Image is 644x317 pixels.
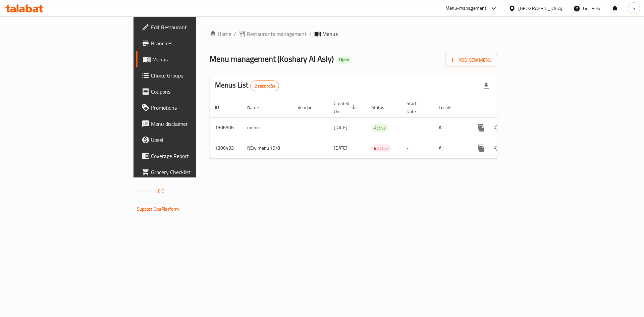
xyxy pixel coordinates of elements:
div: Export file [478,78,494,94]
span: Active [371,124,388,132]
a: Coupons [136,84,241,100]
span: Menus [322,30,338,38]
a: Promotions [136,100,241,116]
div: Open [336,56,352,64]
span: Branches [151,39,236,47]
button: Change Status [489,120,505,136]
span: Coverage Report [151,152,236,160]
span: 2 record(s) [251,83,279,89]
a: Menus [136,51,241,67]
div: Inactive [371,144,391,152]
span: Grocery Checklist [151,168,236,176]
a: Upsell [136,132,241,148]
button: more [473,140,489,156]
span: Version: [137,187,153,195]
span: Coupons [151,88,236,96]
span: Menu disclaimer [151,120,236,128]
span: Promotions [151,104,236,112]
th: Actions [468,97,543,118]
div: Total records count [250,81,279,91]
span: Menus [152,55,236,63]
span: Start Date [407,99,425,115]
a: Coverage Report [136,148,241,164]
table: enhanced table [210,97,543,159]
span: Vendor [298,103,320,111]
h2: Menus List [215,80,279,91]
div: [GEOGRAPHIC_DATA] [518,5,562,12]
a: Menu disclaimer [136,116,241,132]
div: Active [371,124,388,132]
a: Grocery Checklist [136,164,241,180]
span: Add New Menu [450,56,492,64]
div: Menu-management [445,4,487,12]
span: 1.0.0 [154,187,165,195]
span: Menu management ( Koshary Al Asly ) [210,51,334,66]
span: Choice Groups [151,71,236,80]
span: S [633,5,635,12]
td: All [433,138,468,158]
span: Upsell [151,136,236,144]
td: menu [242,117,292,138]
span: Open [336,57,352,62]
a: Edit Restaurant [136,19,241,35]
a: Branches [136,35,241,51]
a: Choice Groups [136,67,241,84]
span: Restaurants management [247,30,307,38]
span: [DATE] [334,123,347,132]
span: Edit Restaurant [151,23,236,31]
li: / [309,30,312,38]
button: Change Status [489,140,505,156]
span: Get support on: [137,198,168,207]
span: Name [247,103,268,111]
button: Add New Menu [445,54,497,66]
td: NEw menu 19/8 [242,138,292,158]
a: Support.OpsPlatform [137,205,179,213]
nav: breadcrumb [210,30,497,38]
span: Locale [439,103,460,111]
button: more [473,120,489,136]
span: [DATE] [334,144,347,152]
span: ID [215,103,228,111]
td: All [433,117,468,138]
span: Created On [334,99,358,115]
td: - [401,138,433,158]
span: Status [371,103,393,111]
td: - [401,117,433,138]
span: Inactive [371,145,391,152]
a: Restaurants management [239,30,307,38]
